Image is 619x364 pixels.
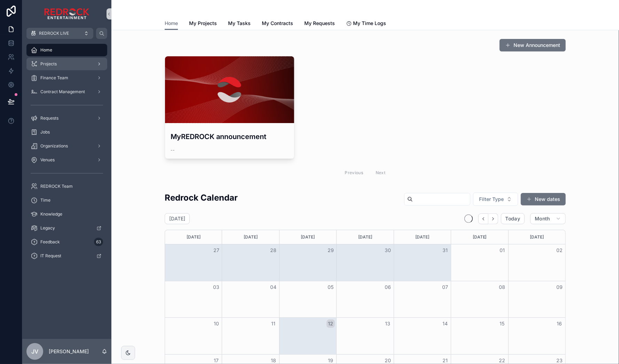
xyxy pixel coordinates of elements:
button: 07 [441,283,449,291]
button: 11 [269,319,278,328]
div: [DATE] [223,230,278,244]
h3: MyREDROCK announcement [171,131,289,142]
span: Knowledge [40,211,62,217]
span: Home [165,20,178,27]
a: My Contracts [262,17,293,31]
button: 28 [269,246,278,254]
button: New dates [521,193,566,205]
p: [PERSON_NAME] [49,348,89,355]
a: REDROCK Team [26,180,107,193]
span: My Time Logs [353,20,386,27]
button: 03 [212,283,220,291]
button: Month [530,213,566,224]
div: [DATE] [452,230,507,244]
button: 12 [327,319,335,328]
a: Requests [26,112,107,124]
a: Home [26,44,107,56]
span: My Tasks [228,20,251,27]
span: Today [506,216,520,222]
a: Contract Management [26,86,107,98]
span: Jobs [40,129,50,135]
button: Today [501,213,525,224]
button: 05 [327,283,335,291]
img: App logo [44,8,89,19]
button: 13 [384,319,392,328]
span: IT Request [40,253,61,259]
button: 01 [498,246,507,254]
a: Home [165,17,178,30]
button: 30 [384,246,392,254]
a: Knowledge [26,208,107,220]
div: V2.png [165,56,294,123]
button: 27 [212,246,220,254]
span: Venues [40,157,55,163]
span: Projects [40,61,57,67]
button: REDROCK LIVE [26,28,93,39]
a: Legacy [26,222,107,234]
span: Filter Type [479,196,504,203]
span: Month [535,216,550,222]
button: 10 [212,319,220,328]
span: My Requests [304,20,335,27]
div: scrollable content [22,39,111,271]
div: [DATE] [395,230,450,244]
span: Finance Team [40,75,68,81]
button: 15 [498,319,507,328]
button: 02 [555,246,564,254]
div: [DATE] [166,230,221,244]
a: My Tasks [228,17,251,31]
a: My Time Logs [346,17,386,31]
a: My Requests [304,17,335,31]
h2: Redrock Calendar [165,192,238,203]
a: MyREDROCK announcement-- [165,56,295,159]
button: 06 [384,283,392,291]
div: [DATE] [281,230,335,244]
h2: [DATE] [169,215,185,222]
div: [DATE] [510,230,564,244]
span: Feedback [40,239,60,245]
button: 29 [327,246,335,254]
span: Requests [40,115,58,121]
span: My Contracts [262,20,293,27]
span: Organizations [40,143,68,149]
a: Venues [26,154,107,166]
span: -- [171,147,175,153]
a: Organizations [26,140,107,152]
span: JV [31,347,38,356]
a: Projects [26,58,107,70]
span: Contract Management [40,89,85,95]
span: My Projects [189,20,217,27]
div: 63 [94,238,103,246]
button: New Announcement [500,39,566,51]
button: Next [488,213,498,224]
button: 08 [498,283,507,291]
span: REDROCK Team [40,184,73,189]
a: Finance Team [26,72,107,84]
button: 31 [441,246,449,254]
button: 16 [555,319,564,328]
button: Select Button [473,193,518,206]
span: Home [40,47,52,53]
button: 14 [441,319,449,328]
span: Legacy [40,225,55,231]
a: Time [26,194,107,207]
button: 09 [555,283,564,291]
span: Time [40,197,50,203]
a: Feedback63 [26,236,107,248]
a: Jobs [26,126,107,138]
span: REDROCK LIVE [39,31,69,36]
a: My Projects [189,17,217,31]
div: [DATE] [338,230,392,244]
button: 04 [269,283,278,291]
a: IT Request [26,250,107,262]
button: Back [478,213,488,224]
